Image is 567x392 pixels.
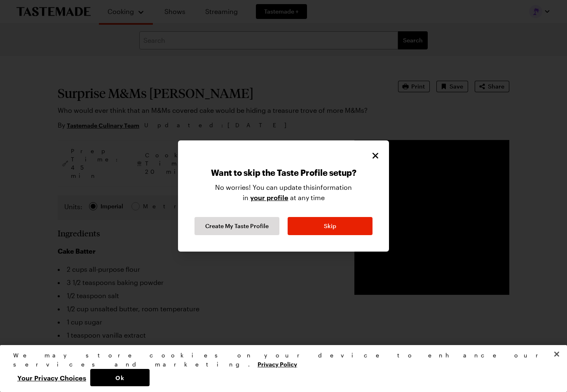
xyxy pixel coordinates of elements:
[90,369,150,386] button: Ok
[258,360,297,368] a: More information about your privacy, opens in a new tab
[215,182,352,209] p: No worries! You can update this information in at any time
[370,150,381,161] button: Close
[250,193,288,202] a: your profile
[194,217,279,235] button: Continue Taste Profile
[13,351,547,369] div: We may store cookies on your device to enhance our services and marketing.
[205,222,269,230] span: Create My Taste Profile
[548,345,566,363] button: Close
[13,351,547,386] div: Privacy
[13,369,90,386] button: Your Privacy Choices
[211,168,356,182] p: Want to skip the Taste Profile setup?
[288,217,373,235] button: Skip Taste Profile
[324,222,336,230] span: Skip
